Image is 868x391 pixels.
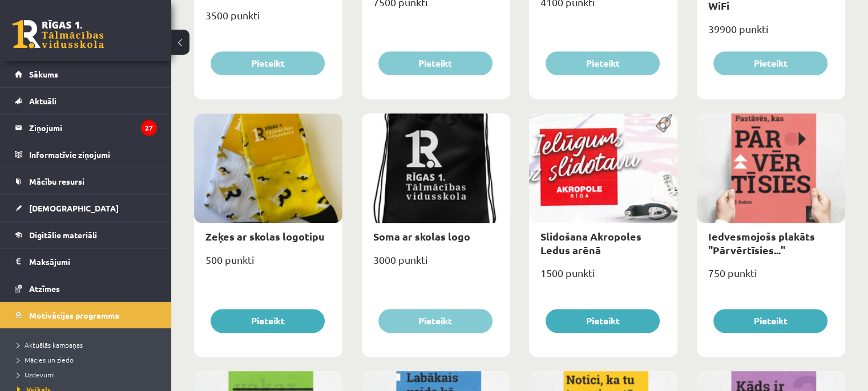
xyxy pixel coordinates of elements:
button: Pieteikt [378,51,492,75]
i: 27 [141,120,157,136]
button: Pieteikt [211,51,325,75]
a: Mācību resursi [15,168,157,194]
a: Aktuāli [15,88,157,114]
a: Rīgas 1. Tālmācības vidusskola [13,20,104,48]
div: 39900 punkti [697,19,845,48]
a: Motivācijas programma [15,302,157,328]
a: Mācies un ziedo [17,355,160,365]
a: Atzīmes [15,275,157,302]
legend: Ziņojumi [29,115,157,141]
div: 1500 punkti [529,263,677,292]
button: Pieteikt [546,309,660,333]
span: Mācību resursi [29,176,84,186]
a: Uzdevumi [17,369,160,380]
a: Digitālie materiāli [15,222,157,248]
button: Pieteikt [378,309,492,333]
span: Aktuālās kampaņas [17,340,83,349]
span: Aktuāli [29,96,56,106]
div: 3000 punkti [362,250,510,279]
a: Slidošana Akropoles Ledus arēnā [540,230,641,256]
legend: Maksājumi [29,249,157,275]
legend: Informatīvie ziņojumi [29,141,157,168]
a: Sākums [15,61,157,87]
span: Motivācijas programma [29,310,119,320]
button: Pieteikt [713,309,827,333]
button: Pieteikt [713,51,827,75]
img: Populāra prece [652,113,677,133]
div: 750 punkti [697,263,845,292]
span: Digitālie materiāli [29,230,97,240]
span: Uzdevumi [17,370,55,379]
a: Ziņojumi27 [15,115,157,141]
div: 500 punkti [194,250,342,279]
span: Mācies un ziedo [17,355,74,364]
a: Aktuālās kampaņas [17,340,160,350]
span: Sākums [29,69,58,79]
a: Informatīvie ziņojumi [15,141,157,168]
div: 3500 punkti [194,6,342,34]
a: Zeķes ar skolas logotipu [205,230,325,243]
button: Pieteikt [546,51,660,75]
a: Iedvesmojošs plakāts "Pārvērtīsies..." [708,230,815,256]
span: Atzīmes [29,283,60,294]
a: Maksājumi [15,249,157,275]
span: [DEMOGRAPHIC_DATA] [29,203,119,213]
button: Pieteikt [211,309,325,333]
a: Soma ar skolas logo [373,230,470,243]
a: [DEMOGRAPHIC_DATA] [15,195,157,221]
